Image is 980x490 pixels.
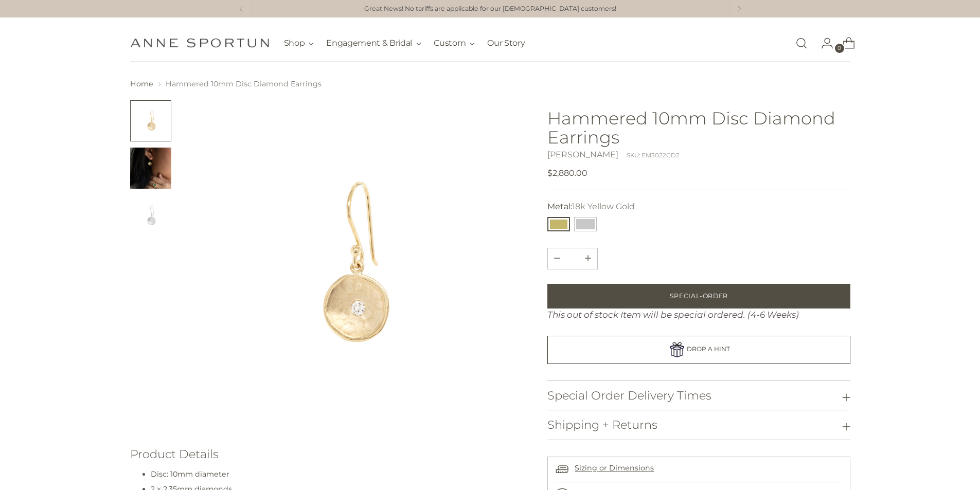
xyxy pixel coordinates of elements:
div: This out of stock Item will be special ordered. (4-6 Weeks) [547,308,850,322]
div: SKU: EM3022GD2 [627,151,680,160]
input: Product quantity [560,248,585,269]
button: Special Order Delivery Times [547,381,850,410]
span: 0 [835,44,844,53]
button: Add to Bag [547,284,850,308]
button: Change image to image 3 [130,195,171,236]
li: Disc: 10mm diameter [151,469,515,480]
h1: Hammered 10mm Disc Diamond Earrings [547,108,850,147]
button: Add product quantity [548,248,566,269]
span: DROP A HINT [687,346,730,353]
button: Subtract product quantity [579,248,597,269]
button: Change image to image 1 [130,100,171,141]
img: Hammered 10mm Disc Diamond Earrings [186,100,515,430]
nav: breadcrumbs [130,79,850,89]
a: Our Story [487,32,525,55]
h3: Special Order Delivery Times [547,389,711,402]
h3: Product Details [130,448,515,461]
h3: Shipping + Returns [547,419,657,431]
span: Special-Order [670,292,728,301]
a: Open cart modal [834,33,855,53]
a: Sizing or Dimensions [575,463,654,473]
button: Custom [434,32,475,55]
button: Shipping + Returns [547,410,850,440]
button: 18k Yellow Gold [547,217,570,231]
a: [PERSON_NAME] [547,150,618,159]
a: DROP A HINT [547,336,850,364]
button: Shop [284,32,314,55]
a: Great News! No tariffs are applicable for our [DEMOGRAPHIC_DATA] customers! [364,4,616,14]
a: Open search modal [791,33,812,53]
a: Go to the account page [813,33,833,53]
a: Home [130,79,153,88]
button: Engagement & Bridal [326,32,421,55]
span: $2,880.00 [547,167,587,179]
span: 18k Yellow Gold [572,202,635,211]
span: Hammered 10mm Disc Diamond Earrings [166,79,322,88]
button: 14k White Gold [574,217,597,231]
button: Change image to image 2 [130,148,171,189]
label: Metal: [547,201,635,213]
a: Anne Sportun Fine Jewellery [130,38,269,48]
